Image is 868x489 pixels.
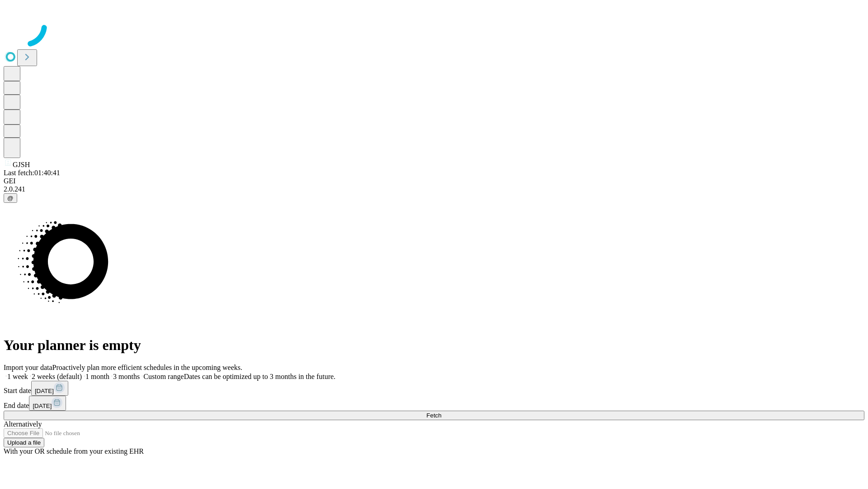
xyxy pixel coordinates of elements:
[4,381,864,396] div: Start date
[4,420,42,428] span: Alternatively
[4,364,52,371] span: Import your data
[32,373,82,380] span: 2 weeks (default)
[4,177,864,185] div: GEI
[52,364,242,371] span: Proactively plan more efficient schedules in the upcoming weeks.
[4,411,864,420] button: Fetch
[7,373,28,380] span: 1 week
[4,185,864,193] div: 2.0.241
[184,373,335,380] span: Dates can be optimized up to 3 months in the future.
[33,403,52,409] span: [DATE]
[4,337,864,354] h1: Your planner is empty
[85,373,109,380] span: 1 month
[113,373,140,380] span: 3 months
[35,388,54,394] span: [DATE]
[4,169,60,177] span: Last fetch: 01:40:41
[31,381,68,396] button: [DATE]
[143,373,184,380] span: Custom range
[29,396,66,411] button: [DATE]
[13,161,30,168] span: GJSH
[4,396,864,411] div: End date
[4,438,44,447] button: Upload a file
[7,195,14,201] span: @
[4,193,17,203] button: @
[426,412,441,419] span: Fetch
[4,447,144,455] span: With your OR schedule from your existing EHR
